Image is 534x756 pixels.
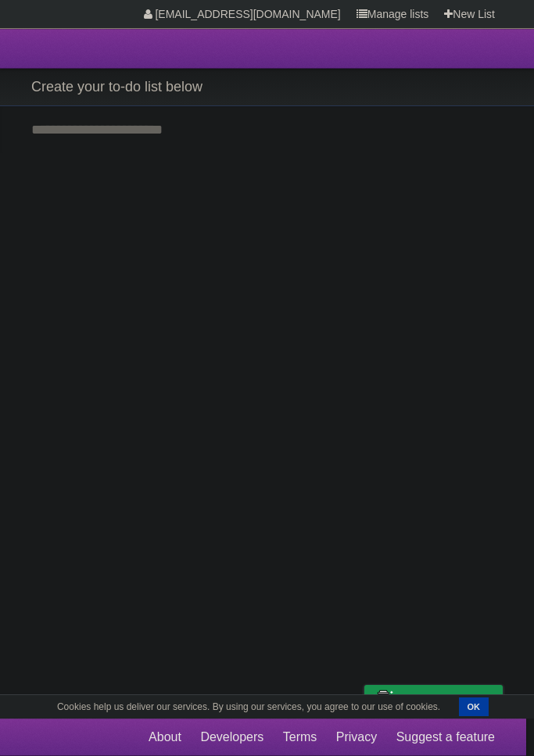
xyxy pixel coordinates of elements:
a: Privacy [336,722,377,752]
button: OK [459,697,489,716]
img: Buy me a coffee [372,686,393,712]
div: Flask [31,37,125,65]
span: Cookies help us deliver our services. By using our services, you agree to our use of cookies. [41,695,456,719]
a: Suggest a feature [396,722,495,752]
a: Developers [200,722,263,752]
a: About [149,722,181,752]
a: Terms [283,722,317,752]
h1: Create your to-do list below [31,77,503,98]
span: Buy me a coffee [397,686,495,713]
a: Buy me a coffee [364,685,503,714]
